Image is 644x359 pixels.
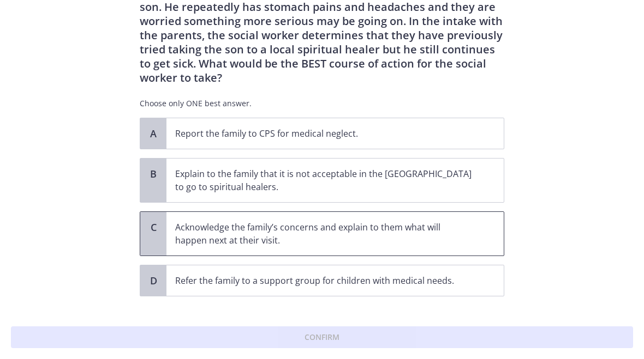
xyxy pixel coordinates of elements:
[175,127,473,140] p: Report the family to CPS for medical neglect.
[305,331,339,344] span: Confirm
[175,274,473,287] p: Refer the family to a support group for children with medical needs.
[147,167,160,180] span: B
[147,274,160,287] span: D
[140,98,504,109] p: Choose only ONE best answer.
[175,221,473,247] p: Acknowledge the family’s concerns and explain to them what will happen next at their visit.
[11,326,633,348] button: Confirm
[175,167,473,193] p: Explain to the family that it is not acceptable in the [GEOGRAPHIC_DATA] to go to spiritual healers.
[147,221,160,234] span: C
[147,127,160,140] span: A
